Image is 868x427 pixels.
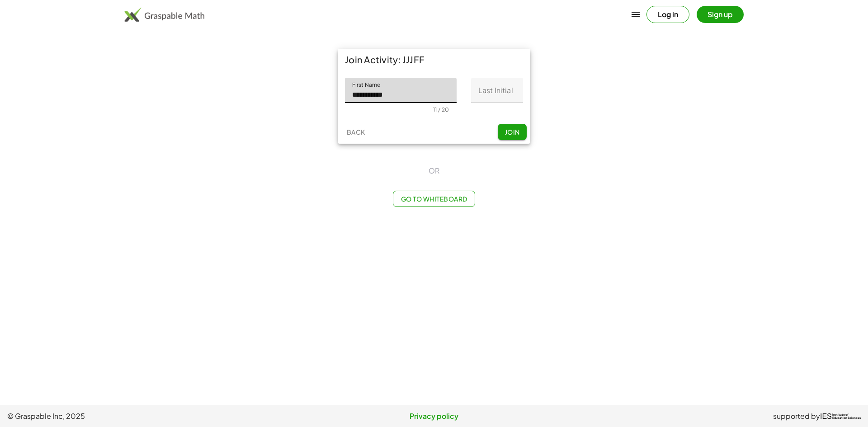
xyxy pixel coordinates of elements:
[393,191,475,207] button: Go to Whiteboard
[7,411,292,422] span: © Graspable Inc, 2025
[697,6,744,23] button: Sign up
[646,6,689,23] button: Log in
[341,124,370,140] button: Back
[429,165,439,176] span: OR
[820,412,832,421] span: IES
[498,124,527,140] button: Join
[292,411,576,422] a: Privacy policy
[773,411,820,422] span: supported by
[401,195,467,203] span: Go to Whiteboard
[832,413,861,420] span: Institute of Education Sciences
[433,106,449,113] div: 11 / 20
[820,411,861,422] a: IESInstitute ofEducation Sciences
[346,128,365,136] span: Back
[505,128,519,136] span: Join
[338,49,530,70] div: Join Activity: JJJFF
